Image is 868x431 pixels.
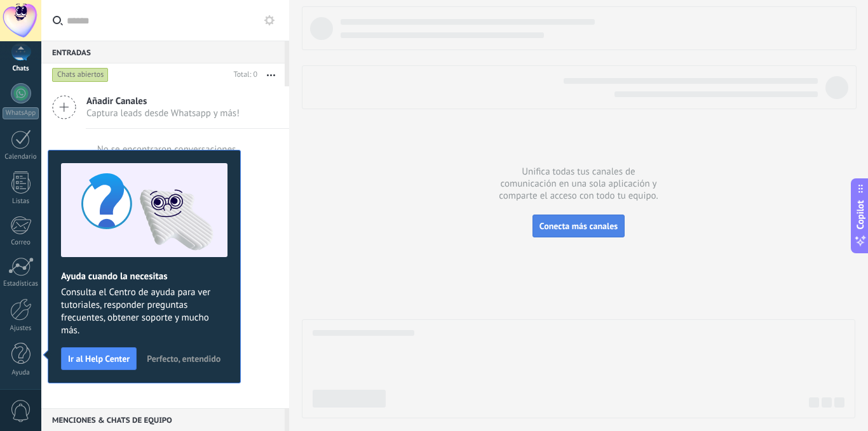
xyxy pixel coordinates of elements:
div: Entradas [41,41,285,63]
div: Ajustes [3,324,39,333]
div: Estadísticas [3,280,39,288]
div: Chats abiertos [52,67,109,83]
button: Perfecto, entendido [141,349,226,368]
div: Correo [3,239,39,247]
span: Conecta más canales [539,220,618,232]
div: Total: 0 [229,69,257,81]
div: Menciones & Chats de equipo [41,408,285,431]
h2: Ayuda cuando la necesitas [61,270,227,282]
span: Perfecto, entendido [147,354,220,363]
span: Consulta el Centro de ayuda para ver tutoriales, responder preguntas frecuentes, obtener soporte ... [61,286,227,337]
div: No se encontraron conversaciones [97,143,236,156]
span: Copilot [854,200,867,229]
span: Captura leads desde Whatsapp y más! [86,107,240,119]
button: Conecta más canales [532,215,625,237]
div: Listas [3,197,39,206]
span: Añadir Canales [86,95,240,107]
button: Ir al Help Center [61,347,137,370]
div: Ayuda [3,369,39,377]
div: Calendario [3,153,39,161]
div: WhatsApp [3,107,39,119]
div: Chats [3,65,39,73]
span: Ir al Help Center [68,354,130,363]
